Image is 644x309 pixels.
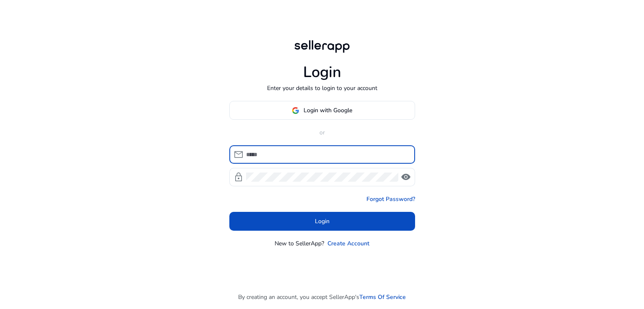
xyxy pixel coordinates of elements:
[359,293,406,301] a: Terms Of Service
[267,84,377,93] p: Enter your details to login to your account
[366,195,415,203] a: Forgot Password?
[315,217,330,226] span: Login
[234,172,244,182] span: lock
[327,239,369,248] a: Create Account
[229,212,415,231] button: Login
[304,106,352,115] span: Login with Google
[234,149,244,160] span: mail
[229,128,415,137] p: or
[292,107,299,114] img: google-logo.svg
[229,101,415,120] button: Login with Google
[303,63,341,81] h1: Login
[401,172,411,182] span: visibility
[275,239,324,248] p: New to SellerApp?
